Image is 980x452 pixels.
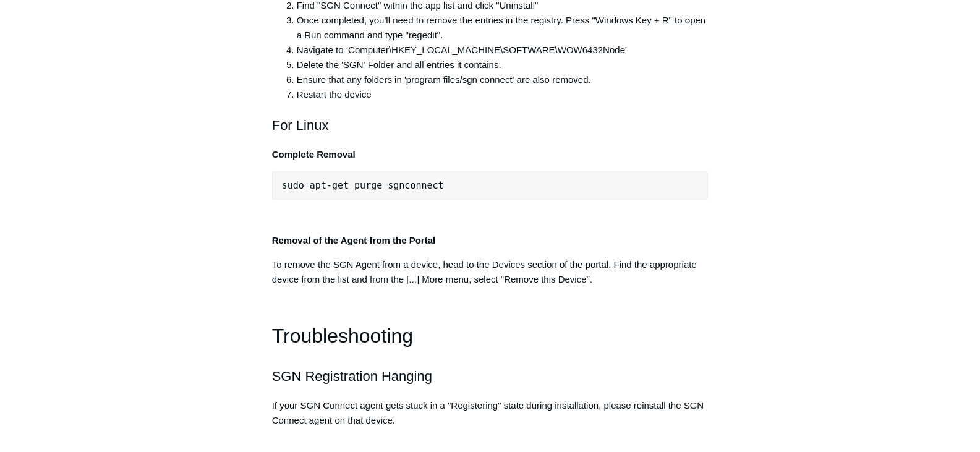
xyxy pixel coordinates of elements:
li: Delete the 'SGN' Folder and all entries it contains. [297,58,709,72]
h1: Troubleshooting [272,320,709,352]
strong: Removal of the Agent from the Portal [272,235,435,245]
li: Navigate to ‘Computer\HKEY_LOCAL_MACHINE\SOFTWARE\WOW6432Node' [297,43,709,58]
span: To remove the SGN Agent from a device, head to the Devices section of the portal. Find the approp... [272,259,697,284]
span: If your SGN Connect agent gets stuck in a "Registering" state during installation, please reinsta... [272,400,704,425]
h2: SGN Registration Hanging [272,365,709,387]
li: Restart the device [297,87,709,102]
li: Ensure that any folders in 'program files/sgn connect' are also removed. [297,72,709,87]
h2: For Linux [272,114,709,136]
pre: sudo apt-get purge sgnconnect [272,171,709,200]
strong: Complete Removal [272,149,356,160]
li: Once completed, you'll need to remove the entries in the registry. Press "Windows Key + R" to ope... [297,13,709,43]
